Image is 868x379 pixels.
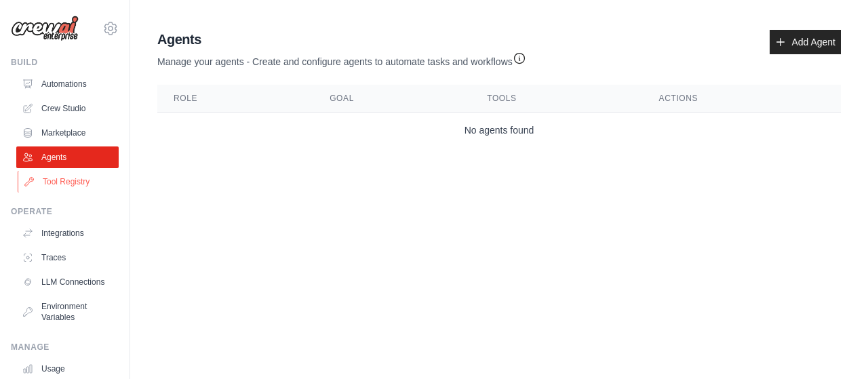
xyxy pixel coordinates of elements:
a: Tool Registry [18,171,120,193]
p: Manage your agents - Create and configure agents to automate tasks and workflows [157,49,526,68]
div: Build [11,57,119,68]
a: Agents [16,146,119,168]
a: Environment Variables [16,296,119,328]
a: LLM Connections [16,271,119,293]
div: Operate [11,206,119,217]
a: Integrations [16,222,119,244]
a: Traces [16,247,119,268]
td: No agents found [157,113,841,148]
th: Tools [471,85,642,113]
a: Marketplace [16,122,119,144]
a: Crew Studio [16,98,119,119]
img: Logo [11,16,79,41]
div: Manage [11,342,119,353]
th: Goal [313,85,471,113]
h2: Agents [157,30,526,49]
a: Automations [16,73,119,95]
a: Add Agent [770,30,841,54]
th: Role [157,85,313,113]
th: Actions [643,85,841,113]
